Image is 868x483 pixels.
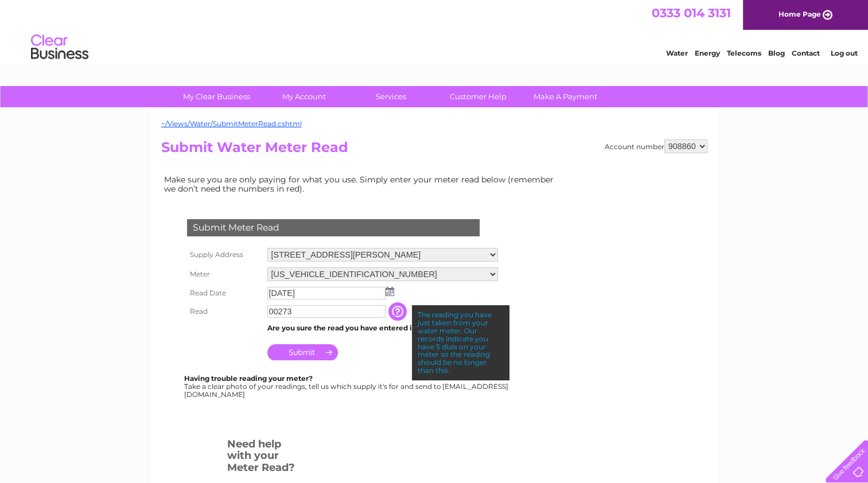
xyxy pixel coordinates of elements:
[184,302,264,321] th: Read
[605,139,707,153] div: Account number
[161,139,707,161] h2: Submit Water Meter Read
[169,86,264,107] a: My Clear Business
[187,219,480,236] div: Submit Meter Read
[768,49,785,57] a: Blog
[227,436,298,480] h3: Need help with your Meter Read?
[830,49,857,57] a: Log out
[164,6,706,56] div: Clear Business is a trading name of Verastar Limited (registered in [GEOGRAPHIC_DATA] No. 3667643...
[256,86,351,107] a: My Account
[184,264,264,284] th: Meter
[264,321,501,336] td: Are you sure the read you have entered is correct?
[652,6,731,20] a: 0333 014 3131
[792,49,820,57] a: Contact
[727,49,761,57] a: Telecoms
[184,374,313,383] b: Having trouble reading your meter?
[386,287,394,296] img: ...
[184,284,264,302] th: Read Date
[388,302,409,321] input: Information
[518,86,613,107] a: Make A Payment
[30,30,89,65] img: logo.png
[666,49,688,57] a: Water
[695,49,720,57] a: Energy
[161,119,302,128] a: ~/Views/Water/SubmitMeterRead.cshtml
[184,375,510,398] div: Take a clear photo of your readings, tell us which supply it's for and send to [EMAIL_ADDRESS][DO...
[412,305,509,380] div: The reading you have just taken from your water meter. Our records indicate you have 5 dials on y...
[267,344,338,360] input: Submit
[344,86,438,107] a: Services
[184,245,264,264] th: Supply Address
[431,86,526,107] a: Customer Help
[161,172,563,196] td: Make sure you are only paying for what you use. Simply enter your meter read below (remember we d...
